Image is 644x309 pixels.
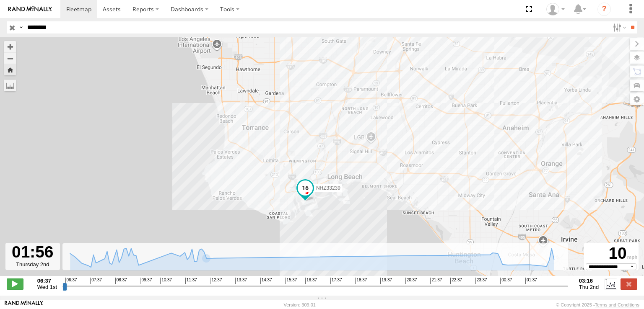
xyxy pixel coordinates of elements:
[450,278,462,284] span: 22:37
[595,302,639,307] a: Terms and Conditions
[235,278,247,284] span: 13:37
[405,278,417,284] span: 20:37
[630,93,644,105] label: Map Settings
[380,278,392,284] span: 19:37
[4,64,16,75] button: Zoom Home
[585,244,637,263] div: 10
[355,278,367,284] span: 18:37
[556,302,639,307] div: © Copyright 2025 -
[621,278,637,289] label: Close
[260,278,272,284] span: 14:37
[579,278,599,284] strong: 03:16
[37,278,57,284] strong: 06:37
[140,278,152,284] span: 09:37
[500,278,512,284] span: 00:37
[185,278,197,284] span: 11:37
[4,41,16,52] button: Zoom in
[430,278,442,284] span: 21:37
[7,278,23,289] label: Play/Stop
[610,21,628,33] label: Search Filter Options
[65,278,77,284] span: 06:37
[37,284,57,290] span: Wed 1st Oct 2025
[210,278,222,284] span: 12:37
[160,278,172,284] span: 10:37
[475,278,487,284] span: 23:37
[597,3,611,16] i: ?
[579,284,599,290] span: Thu 2nd Oct 2025
[543,3,568,15] div: Zulema McIntosch
[316,185,340,191] span: NHZ33239
[4,52,16,64] button: Zoom out
[115,278,127,284] span: 08:37
[285,278,297,284] span: 15:37
[90,278,102,284] span: 07:37
[8,6,52,12] img: rand-logo.svg
[18,21,24,33] label: Search Query
[5,301,43,309] a: Visit our Website
[525,278,537,284] span: 01:37
[305,278,317,284] span: 16:37
[4,80,16,91] label: Measure
[330,278,342,284] span: 17:37
[284,302,316,307] div: Version: 309.01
